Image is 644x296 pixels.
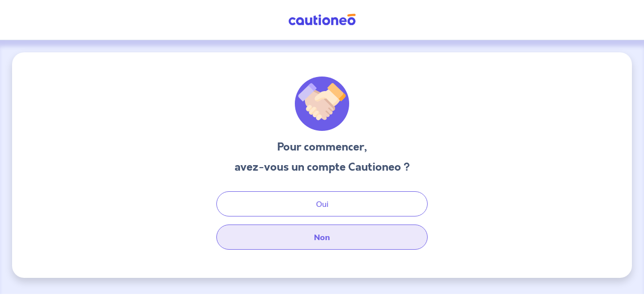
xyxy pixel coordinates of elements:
[234,159,410,175] h3: avez-vous un compte Cautioneo ?
[216,225,428,250] button: Non
[284,14,360,26] img: Cautioneo
[295,77,349,131] img: illu_welcome.svg
[216,191,428,216] button: Oui
[234,139,410,155] h3: Pour commencer,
